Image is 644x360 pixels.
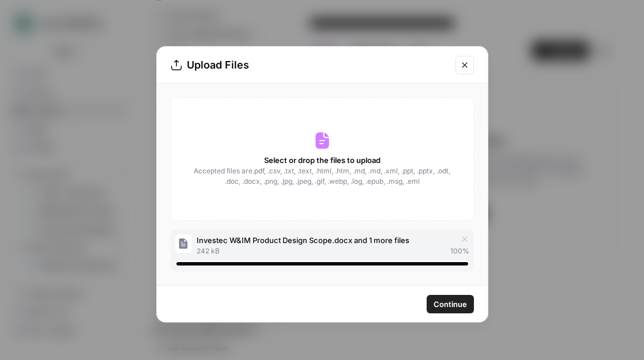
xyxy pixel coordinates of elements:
[197,234,409,246] span: Investec W&IM Product Design Scope.docx and 1 more files
[171,57,449,73] div: Upload Files
[197,246,220,256] span: 242 kB
[264,154,381,166] span: Select or drop the files to upload
[427,295,474,313] button: Continue
[455,56,474,74] button: Close modal
[193,166,451,187] span: Accepted files are .pdf, .csv, .txt, .text, .html, .htm, .md, .md, .xml, .ppt, .pptx, .odt, .doc,...
[450,246,469,256] span: 100 %
[434,298,467,310] span: Continue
